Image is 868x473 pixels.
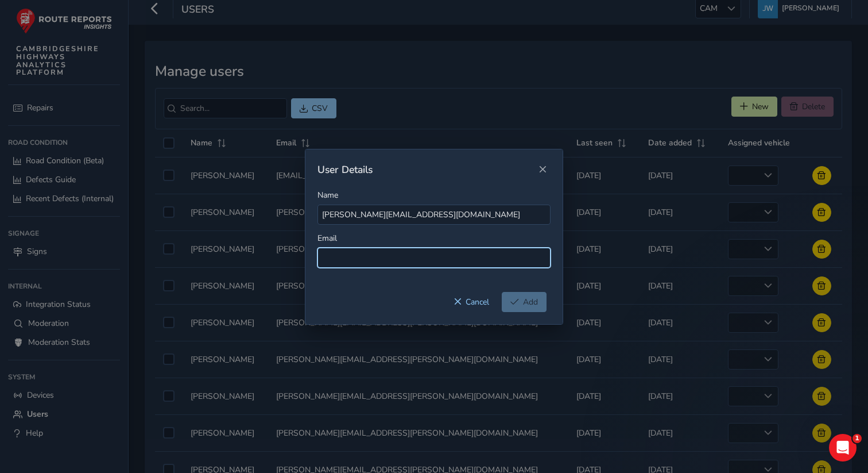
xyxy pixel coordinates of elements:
[317,190,338,201] label: Name
[317,233,337,244] label: Email
[829,434,857,462] iframe: Intercom live chat
[317,163,534,176] div: User Details
[466,297,489,307] span: Cancel
[852,434,862,443] span: 1
[445,292,498,312] button: Cancel
[534,161,551,178] button: Close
